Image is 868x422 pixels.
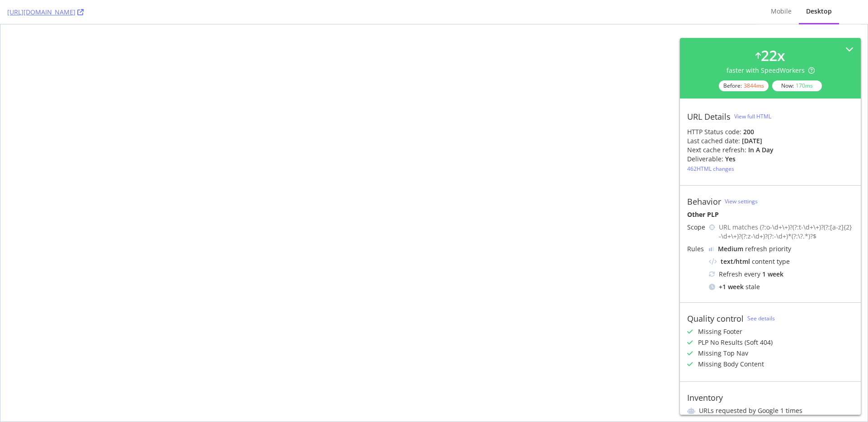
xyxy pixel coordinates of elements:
[719,282,744,291] div: + 1 week
[7,8,84,17] a: [URL][DOMAIN_NAME]
[718,244,743,253] div: Medium
[687,145,746,155] div: Next cache refresh:
[698,338,773,347] div: PLP No Results (Soft 404)
[721,257,750,266] div: text/html
[709,270,854,279] div: Refresh every
[744,82,764,89] div: 3844 ms
[687,164,734,174] button: 462HTML changes
[725,197,758,205] a: View settings
[709,247,714,251] img: j32suk7ufU7viAAAAAElFTkSuQmCC
[772,80,822,91] div: Now:
[687,136,740,145] div: Last cached date:
[742,136,762,145] div: [DATE]
[709,282,854,291] div: stale
[806,7,832,16] div: Desktop
[687,223,705,232] div: Scope
[687,197,721,206] div: Behavior
[734,113,771,120] div: View full HTML
[762,270,783,279] div: 1 week
[719,80,769,91] div: Before:
[734,109,771,124] button: View full HTML
[698,349,748,358] div: Missing Top Nav
[743,127,754,136] strong: 200
[726,66,815,75] div: faster with SpeedWorkers
[687,314,744,324] div: Quality control
[698,327,742,336] div: Missing Footer
[796,82,813,89] div: 170 ms
[687,210,854,219] div: Other PLP
[687,406,854,415] li: URLs requested by Google 1 times
[761,45,785,66] div: 22 x
[725,155,736,164] div: Yes
[698,360,764,369] div: Missing Body Content
[687,112,731,122] div: URL Details
[687,127,854,136] div: HTTP Status code:
[687,165,734,173] div: 462 HTML changes
[687,155,723,164] div: Deliverable:
[771,7,792,16] div: Mobile
[748,145,774,155] div: in a day
[719,223,854,241] div: URL matches (?:o-\d+\+)?(?:t-\d+\+)?(?:[a-z]{2}-\d+\+)?(?:z-\d+)?(?:-\d+)*(?:\?.*)?$
[687,393,723,403] div: Inventory
[747,314,775,322] a: See details
[709,257,854,266] div: content type
[718,244,791,253] div: refresh priority
[687,244,705,253] div: Rules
